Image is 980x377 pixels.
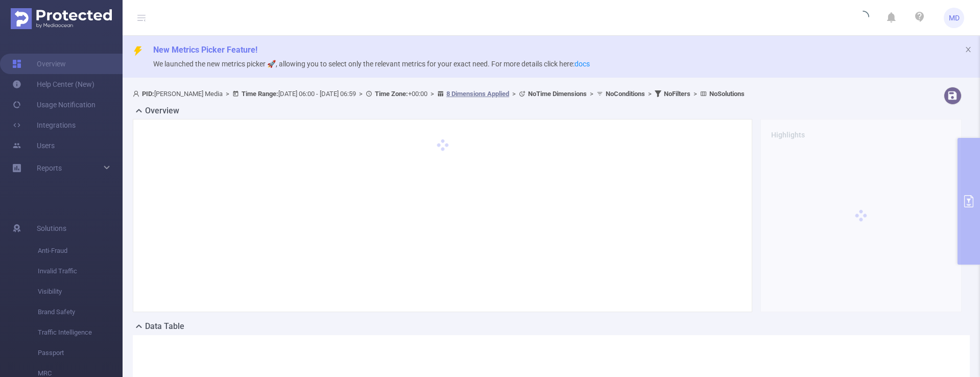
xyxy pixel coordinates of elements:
[145,320,184,333] h2: Data Table
[509,90,519,98] span: >
[12,54,66,74] a: Overview
[38,281,123,302] span: Visibility
[12,115,76,135] a: Integrations
[375,90,408,98] b: Time Zone:
[446,90,509,98] u: 8 Dimensions Applied
[153,45,257,55] span: New Metrics Picker Feature!
[11,8,112,29] img: Protected Media
[606,90,645,98] b: No Conditions
[664,90,690,98] b: No Filters
[37,218,66,239] span: Solutions
[142,90,154,98] b: PID:
[37,164,62,172] span: Reports
[356,90,366,98] span: >
[38,261,123,281] span: Invalid Traffic
[38,343,123,363] span: Passport
[12,135,55,156] a: Users
[528,90,587,98] b: No Time Dimensions
[12,95,95,115] a: Usage Notification
[965,46,972,53] i: icon: close
[153,60,590,68] span: We launched the new metrics picker 🚀, allowing you to select only the relevant metrics for your e...
[709,90,745,98] b: No Solutions
[133,90,745,98] span: [PERSON_NAME] Media [DATE] 06:00 - [DATE] 06:59 +00:00
[133,90,142,97] i: icon: user
[12,74,94,95] a: Help Center (New)
[427,90,437,98] span: >
[587,90,596,98] span: >
[575,60,590,68] a: docs
[223,90,232,98] span: >
[645,90,655,98] span: >
[690,90,700,98] span: >
[38,302,123,322] span: Brand Safety
[242,90,278,98] b: Time Range:
[145,105,179,117] h2: Overview
[857,11,869,25] i: icon: loading
[133,46,143,56] i: icon: thunderbolt
[37,158,62,178] a: Reports
[949,8,960,28] span: MD
[38,241,123,261] span: Anti-Fraud
[38,322,123,343] span: Traffic Intelligence
[965,44,972,55] button: icon: close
